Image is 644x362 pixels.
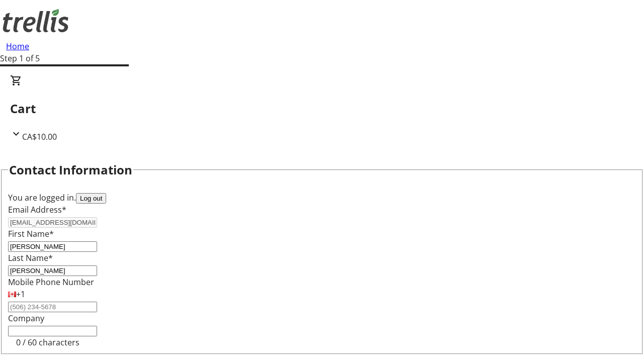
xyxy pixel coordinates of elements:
label: Company [8,313,44,324]
label: Last Name* [8,252,53,263]
h2: Cart [10,100,634,118]
div: CartCA$10.00 [10,74,634,143]
button: Log out [76,193,106,204]
label: Email Address* [8,204,66,215]
tr-character-limit: 0 / 60 characters [16,337,79,348]
div: You are logged in. [8,192,636,204]
label: First Name* [8,228,54,239]
h2: Contact Information [9,161,132,179]
span: CA$10.00 [22,131,57,142]
input: (506) 234-5678 [8,302,97,312]
label: Mobile Phone Number [8,277,94,288]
